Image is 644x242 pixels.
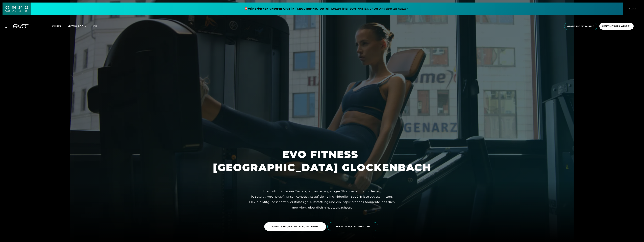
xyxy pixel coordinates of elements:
div: : [23,5,24,14]
a: JETZT MITGLIED WERDEN [327,220,380,234]
span: Gratis Probetraining [567,25,594,28]
a: Clubs [52,25,68,28]
a: Gratis Probetraining [563,23,598,30]
div: : [11,5,11,14]
div: 24 [18,5,22,10]
div: 04 [12,5,16,10]
span: en [93,25,97,28]
div: 22 [25,5,28,10]
div: TAGE [5,10,10,12]
span: JETZT MITGLIED WERDEN [336,225,370,228]
a: MYEVO LOGIN [68,25,87,28]
h1: EVO FITNESS [GEOGRAPHIC_DATA] GLOCKENBACH [213,148,431,174]
span: Clubs [52,25,61,28]
a: Jetzt Mitglied werden [598,23,635,30]
a: en [93,24,101,28]
span: GRATIS PROBETRAINING SICHERN [272,225,318,228]
span: Jetzt Mitglied werden [602,25,631,28]
span: CLOSE [628,7,636,10]
div: : [17,5,18,14]
div: STD [12,10,16,12]
div: SEK [25,10,28,12]
a: GRATIS PROBETRAINING SICHERN [264,220,328,233]
button: CLOSE [623,3,641,15]
div: Hier trifft modernes Training auf ein einzigartiges Studioerlebnis im Herzen [GEOGRAPHIC_DATA]. U... [246,189,398,210]
div: MIN [18,10,22,12]
div: 07 [5,5,10,10]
